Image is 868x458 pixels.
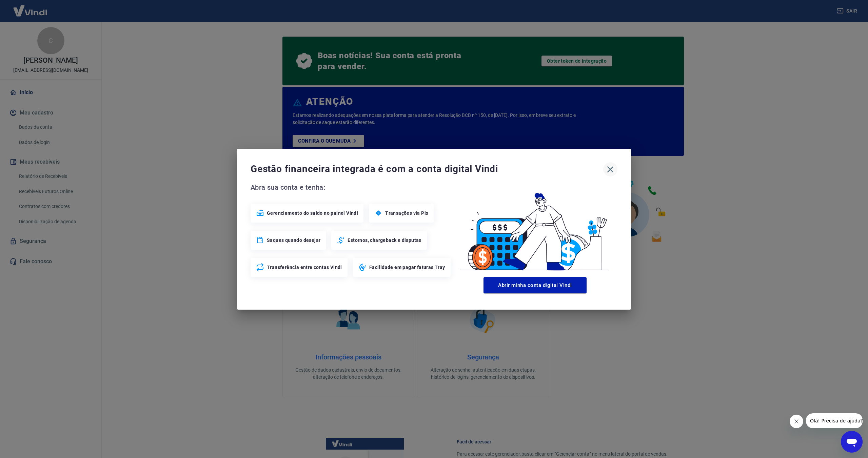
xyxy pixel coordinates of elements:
[267,264,342,271] span: Transferência entre contas Vindi
[841,431,863,453] iframe: Botão para abrir a janela de mensagens
[790,415,803,428] iframe: Fechar mensagem
[484,277,587,293] button: Abrir minha conta digital Vindi
[251,182,453,193] span: Abra sua conta e tenha:
[267,210,358,216] span: Gerenciamento do saldo no painel Vindi
[369,264,445,271] span: Facilidade em pagar faturas Tray
[267,237,320,244] span: Saques quando desejar
[385,210,428,216] span: Transações via Pix
[251,162,603,176] span: Gestão financeira integrada é com a conta digital Vindi
[453,182,617,274] img: Good Billing
[4,5,57,10] span: Olá! Precisa de ajuda?
[348,237,421,244] span: Estornos, chargeback e disputas
[806,413,863,428] iframe: Mensagem da empresa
